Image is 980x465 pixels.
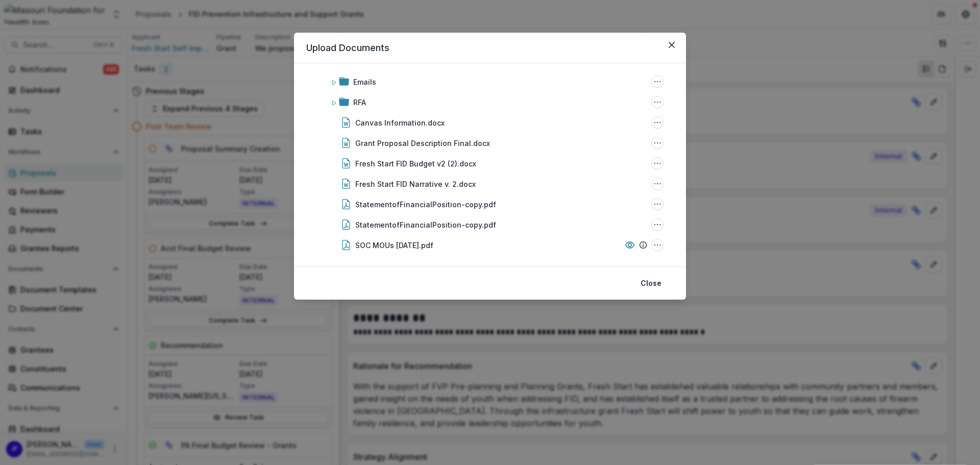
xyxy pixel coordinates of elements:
[312,112,668,133] div: Canvas Information.docxCanvas Information.docx Options
[651,76,664,88] button: Emails Options
[651,178,664,190] button: Fresh Start FID Narrative v. 2.docx Options
[312,174,668,194] div: Fresh Start FID Narrative v. 2.docxFresh Start FID Narrative v. 2.docx Options
[355,219,496,230] div: StatementofFinancialPosition-copy.pdf
[312,133,668,153] div: Grant Proposal Description Final.docxGrant Proposal Description Final.docx Options
[651,218,664,231] button: StatementofFinancialPosition-copy.pdf Options
[294,33,686,63] header: Upload Documents
[355,179,476,189] div: Fresh Start FID Narrative v. 2.docx
[312,71,668,92] div: EmailsEmails Options
[355,138,490,149] div: Grant Proposal Description Final.docx
[651,157,664,169] button: Fresh Start FID Budget v2 (2).docx Options
[312,92,668,112] div: RFARFA Options
[355,117,445,128] div: Canvas Information.docx
[355,158,476,169] div: Fresh Start FID Budget v2 (2).docx
[651,239,664,251] button: SOC MOUs 07-15-2025.pdf Options
[312,235,668,255] div: SOC MOUs [DATE].pdfSOC MOUs 07-15-2025.pdf Options
[651,116,664,129] button: Canvas Information.docx Options
[651,137,664,149] button: Grant Proposal Description Final.docx Options
[664,37,680,53] button: Close
[312,214,668,235] div: StatementofFinancialPosition-copy.pdfStatementofFinancialPosition-copy.pdf Options
[312,194,668,214] div: StatementofFinancialPosition-copy.pdfStatementofFinancialPosition-copy.pdf Options
[355,199,496,210] div: StatementofFinancialPosition-copy.pdf
[353,97,366,108] div: RFA
[353,77,376,87] div: Emails
[651,96,664,108] button: RFA Options
[312,153,668,174] div: Fresh Start FID Budget v2 (2).docxFresh Start FID Budget v2 (2).docx Options
[651,198,664,210] button: StatementofFinancialPosition-copy.pdf Options
[355,240,433,251] div: SOC MOUs [DATE].pdf
[634,275,668,291] button: Close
